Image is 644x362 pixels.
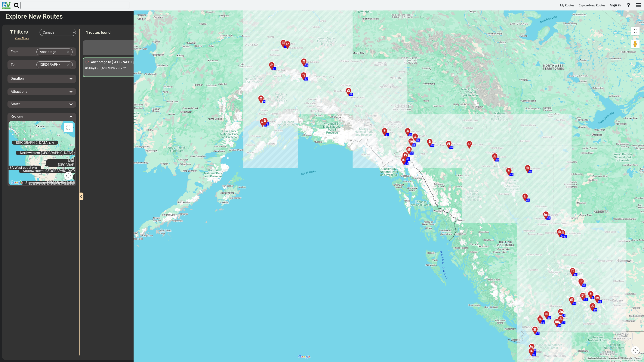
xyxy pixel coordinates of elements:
[305,78,308,81] span: 17
[584,298,587,301] span: 72
[558,324,561,327] span: 79
[610,3,621,7] span: Sign in
[68,183,74,185] a: Terms (opens in new tab)
[9,102,75,107] div: States
[573,302,576,305] span: 74
[11,114,23,118] span: Regions
[592,296,595,299] span: 61
[585,298,588,301] span: 71
[9,114,75,119] div: Regions
[579,4,606,7] span: Explore New Routes
[431,144,434,147] span: 38
[529,170,532,173] span: 45
[9,76,75,81] div: Duration
[65,49,71,55] button: Clear Input
[11,90,27,94] span: Attractions
[11,77,24,81] span: Duration
[547,217,550,220] span: 50
[496,159,499,162] span: 42
[74,152,79,155] span: (79)
[11,102,20,106] span: States
[32,167,37,170] span: (40)
[23,169,92,173] span: Southwestern [GEOGRAPHIC_DATA] - Archived
[526,199,529,202] span: 47
[2,2,11,9] img: RvPlanetLogo.png
[10,180,24,185] a: Open this area in Google Maps (opens a new window)
[49,141,54,144] span: (77)
[20,151,73,155] span: Northwestern [GEOGRAPHIC_DATA]
[577,1,607,10] a: Explore New Routes
[562,314,565,317] span: 75
[548,316,551,319] span: 80
[412,144,415,147] span: 34
[405,162,408,165] span: 23
[533,349,536,352] span: 88
[37,62,64,68] input: Select
[10,180,24,185] img: Google
[582,284,585,287] span: 59
[562,321,565,324] span: 77
[305,64,308,67] span: 15
[564,235,567,238] span: 53
[65,62,71,68] button: Clear Input
[37,49,64,55] input: Select
[631,346,640,355] button: Map camera controls
[560,4,574,7] span: My Routes
[574,273,577,276] span: 58
[25,181,79,185] span: Southwestern [GEOGRAPHIC_DATA]
[409,133,412,136] span: 35
[350,93,353,96] span: 19
[64,123,73,132] button: Toggle fullscreen view
[410,152,413,155] span: 32
[558,1,576,10] a: My Routes
[386,133,389,136] span: 21
[7,166,31,170] span: USA West coast
[536,332,539,335] span: 85
[16,141,48,145] span: [GEOGRAPHIC_DATA]
[9,89,75,94] div: Attractions
[561,234,564,237] span: 52
[5,13,602,20] h2: Explore New Routes
[35,183,65,185] span: Map data ©2025 Google, INEGI
[510,173,513,176] span: 44
[64,172,73,180] button: Map camera controls
[407,157,410,160] span: 31
[594,308,597,311] span: 69
[30,182,33,185] button: Keyboard shortcuts
[416,139,419,142] span: 37
[58,159,90,167] span: Midwestern [GEOGRAPHIC_DATA]
[450,146,453,149] span: 40
[10,29,40,35] h3: Filters
[608,1,623,10] a: Sign in
[598,300,601,303] span: 65
[11,50,19,54] span: From
[11,63,15,67] span: To
[541,321,544,324] span: 83
[12,36,32,41] button: Clear Filters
